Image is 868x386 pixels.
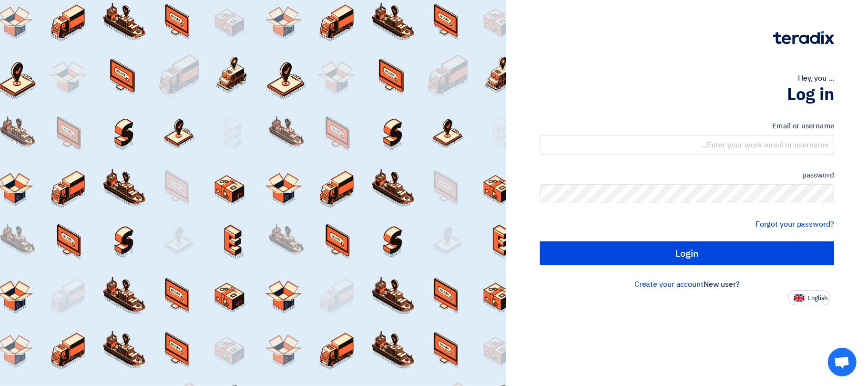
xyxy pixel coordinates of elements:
div: Open chat [828,348,857,376]
input: Login [540,241,834,265]
img: Teradix logo [773,31,834,44]
button: English [788,290,830,305]
input: Enter your work email or username... [540,136,834,155]
font: password [802,170,834,180]
a: Forgot your password? [756,219,834,230]
font: Email or username [773,121,834,131]
img: en-US.png [794,294,805,302]
font: English [807,293,827,303]
font: New user? [704,279,740,290]
font: Log in [787,82,834,107]
font: Hey, you ... [798,73,834,84]
a: Create your account [634,279,704,290]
